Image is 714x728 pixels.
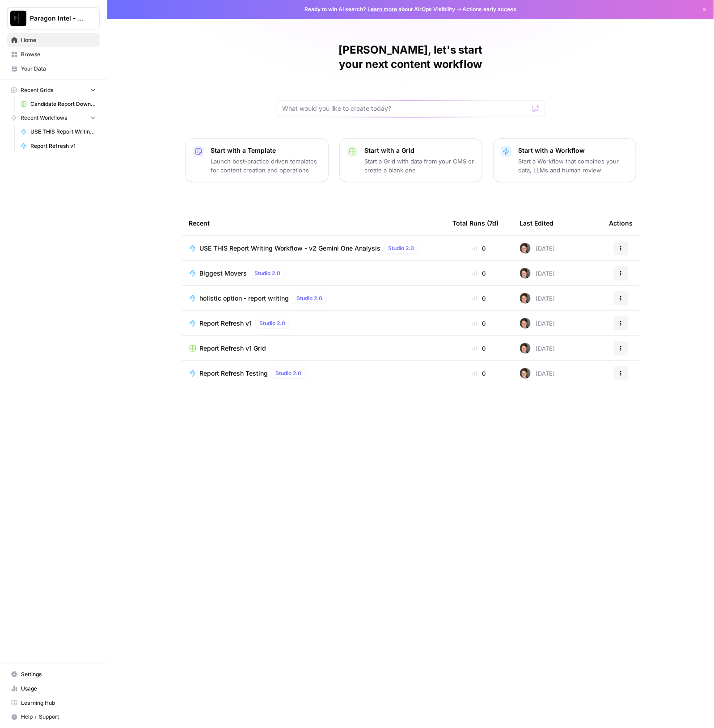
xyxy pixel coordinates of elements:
span: USE THIS Report Writing Workflow - v2 Gemini One Analysis [30,128,96,136]
span: Your Data [21,65,96,73]
span: Biggest Movers [200,269,247,278]
span: Usage [21,685,96,693]
a: Report Refresh v1Studio 2.0 [189,318,439,329]
a: Biggest MoversStudio 2.0 [189,268,439,279]
span: Help + Support [21,713,96,721]
span: Candidate Report Download Sheet [30,100,96,108]
h1: [PERSON_NAME], let's start your next content workflow [277,43,545,71]
span: Report Refresh Testing [200,369,268,378]
a: Report Refresh v1 Grid [189,344,439,353]
a: Usage [7,682,100,696]
a: Home [7,33,100,47]
div: 0 [453,244,506,253]
img: qw00ik6ez51o8uf7vgx83yxyzow9 [520,293,531,304]
input: What would you like to create today? [283,104,528,113]
div: Last Edited [520,211,554,235]
img: qw00ik6ez51o8uf7vgx83yxyzow9 [520,318,531,329]
div: [DATE] [520,318,555,329]
a: Learning Hub [7,696,100,710]
div: 0 [453,369,506,378]
img: qw00ik6ez51o8uf7vgx83yxyzow9 [520,368,531,379]
span: Studio 2.0 [297,294,323,302]
span: Ready to win AI search? about AirOps Visibility [305,5,456,13]
div: Recent [189,211,439,235]
span: Settings [21,670,96,678]
span: Report Refresh v1 [200,319,252,328]
p: Launch best-practice driven templates for content creation and operations [211,157,321,175]
div: [DATE] [520,343,555,354]
span: Recent Grids [21,86,53,94]
button: Workspace: Paragon Intel - Bill / Ty / Colby R&D [7,7,100,29]
span: Browse [21,50,96,59]
span: Recent Workflows [21,114,67,122]
img: qw00ik6ez51o8uf7vgx83yxyzow9 [520,268,531,279]
div: 0 [453,294,506,303]
span: Studio 2.0 [255,269,281,277]
button: Recent Workflows [7,111,100,125]
div: [DATE] [520,243,555,254]
a: holistic option - report writingStudio 2.0 [189,293,439,304]
a: Your Data [7,62,100,76]
span: USE THIS Report Writing Workflow - v2 Gemini One Analysis [200,244,381,253]
a: USE THIS Report Writing Workflow - v2 Gemini One Analysis [17,125,100,139]
span: Home [21,36,96,44]
div: 0 [453,344,506,353]
img: qw00ik6ez51o8uf7vgx83yxyzow9 [520,243,531,254]
p: Start a Workflow that combines your data, LLMs and human review [519,157,629,175]
div: [DATE] [520,293,555,304]
p: Start with a Grid [365,146,475,155]
span: Report Refresh v1 Grid [200,344,266,353]
img: qw00ik6ez51o8uf7vgx83yxyzow9 [520,343,531,354]
span: Studio 2.0 [389,244,414,252]
span: Learning Hub [21,699,96,707]
span: holistic option - report writing [200,294,289,303]
span: Studio 2.0 [276,369,302,377]
button: Start with a GridStart a Grid with data from your CMS or create a blank one [339,138,482,182]
button: Start with a TemplateLaunch best-practice driven templates for content creation and operations [186,138,329,182]
p: Start a Grid with data from your CMS or create a blank one [365,157,475,175]
img: Paragon Intel - Bill / Ty / Colby R&D Logo [10,10,26,26]
button: Start with a WorkflowStart a Workflow that combines your data, LLMs and human review [493,138,636,182]
div: Total Runs (7d) [453,211,499,235]
a: Candidate Report Download Sheet [17,97,100,111]
span: Studio 2.0 [260,319,286,327]
a: Report Refresh v1 [17,139,100,153]
div: [DATE] [520,368,555,379]
a: Report Refresh TestingStudio 2.0 [189,368,439,379]
div: Actions [609,211,633,235]
a: Settings [7,667,100,682]
p: Start with a Template [211,146,321,155]
p: Start with a Workflow [519,146,629,155]
a: Browse [7,47,100,62]
div: 0 [453,319,506,328]
div: [DATE] [520,268,555,279]
button: Recent Grids [7,84,100,97]
button: Help + Support [7,710,100,724]
span: Actions early access [463,5,517,13]
a: USE THIS Report Writing Workflow - v2 Gemini One AnalysisStudio 2.0 [189,243,439,254]
span: Report Refresh v1 [30,142,96,150]
div: 0 [453,269,506,278]
a: Learn more [368,6,397,13]
span: Paragon Intel - Bill / Ty / [PERSON_NAME] R&D [30,14,84,23]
